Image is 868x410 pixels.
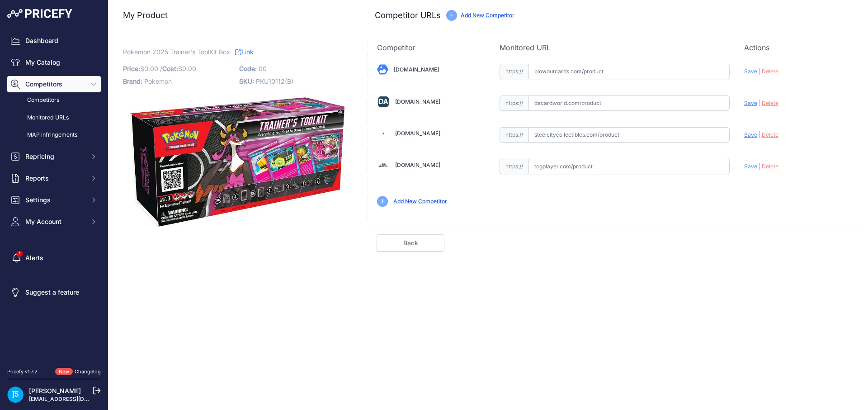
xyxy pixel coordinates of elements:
span: New [55,368,73,376]
span: SKU: [239,77,254,85]
span: Save [744,163,757,170]
input: dacardworld.com/product [528,95,730,111]
a: Alerts [7,250,101,266]
a: MAP infringements [7,127,101,143]
span: | [759,131,760,138]
span: Settings [25,195,85,205]
a: My Catalog [7,54,101,71]
span: Pokemon 2025 Trainer's ToolKit Box [123,46,230,57]
input: steelcitycollectibles.com/product [528,127,730,143]
a: [DOMAIN_NAME] [395,130,440,137]
a: [PERSON_NAME] [29,387,81,395]
a: Dashboard [7,33,101,49]
div: Pricefy v1.7.2 [7,368,38,376]
span: | [759,163,760,170]
input: tcgplayer.com/product [528,159,730,174]
span: https:// [500,159,528,174]
a: [DOMAIN_NAME] [395,98,440,105]
span: PKU10112(B) [256,77,293,85]
span: Delete [762,68,778,75]
span: Reports [25,174,85,183]
span: Price: [123,65,140,72]
p: Monitored URL [500,42,730,53]
p: $ [123,62,234,75]
span: 0.00 [144,65,158,72]
span: Code: [239,65,257,72]
a: Link [235,46,254,57]
a: [DOMAIN_NAME] [395,162,440,168]
span: Save [744,100,757,106]
button: Settings [7,192,101,208]
span: https:// [500,95,528,111]
a: Back [377,234,444,252]
span: Delete [762,131,778,138]
a: Add New Competitor [393,198,447,205]
span: 0.00 [182,65,196,72]
button: My Account [7,214,101,230]
span: | [759,68,760,75]
span: Delete [762,100,778,106]
span: Delete [762,163,778,170]
button: Reports [7,170,101,186]
h3: My Product [123,9,349,22]
span: Brand: [123,77,142,85]
a: Competitors [7,92,101,108]
h3: Competitor URLs [375,9,441,22]
button: Repricing [7,148,101,165]
a: Monitored URLs [7,110,101,126]
a: [DOMAIN_NAME] [394,66,439,73]
span: Cost: [162,65,178,72]
input: blowoutcards.com/product [528,64,730,79]
p: Actions [744,42,852,53]
a: [EMAIL_ADDRESS][DOMAIN_NAME] [29,396,123,402]
img: Pricefy Logo [7,9,72,18]
a: Changelog [75,368,101,375]
button: Competitors [7,76,101,92]
span: Competitors [25,80,85,89]
span: Pokemon [144,77,172,85]
span: https:// [500,127,528,143]
span: https:// [500,64,528,79]
span: | [759,100,760,106]
span: 00 [259,65,267,72]
span: Repricing [25,152,85,161]
span: Save [744,68,757,75]
span: / $ [160,65,196,72]
span: Save [744,131,757,138]
p: Competitor [377,42,485,53]
span: My Account [25,217,85,226]
a: Suggest a feature [7,284,101,300]
a: Add New Competitor [461,12,514,19]
nav: Sidebar [7,33,101,357]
